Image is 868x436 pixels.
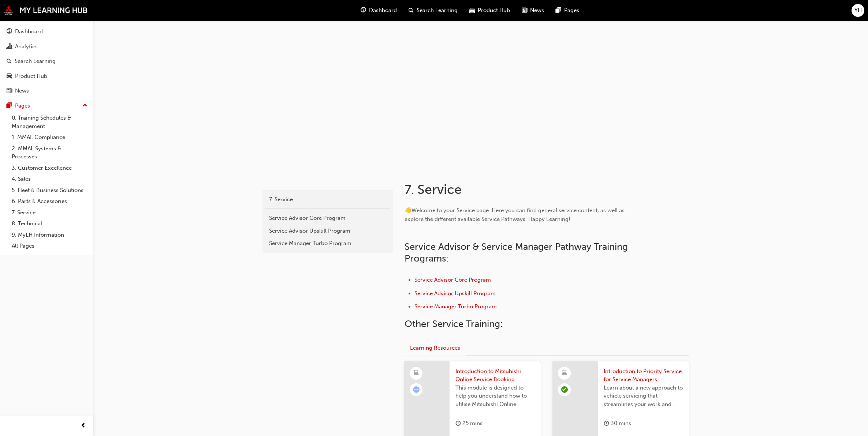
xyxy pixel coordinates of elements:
span: prev-icon [81,421,86,431]
a: Product Hub [3,69,90,83]
a: 1. MMAL Compliance [9,132,90,143]
a: car-iconProduct Hub [463,3,516,18]
div: 7. Service [269,195,386,204]
h1: 7. Service [405,181,645,198]
span: duration-icon [455,419,461,428]
a: 5. Fleet & Business Solutions [9,185,90,196]
span: duration-icon [604,419,609,428]
div: Service Advisor Core Program [269,214,386,222]
a: 7. Service [265,193,390,206]
a: 3. Customer Excellence [9,162,90,174]
div: 25 mins [455,419,483,428]
a: Service Advisor Core Program [414,277,491,283]
a: Service Advisor Upskill Program [265,225,390,237]
a: All Pages [9,240,90,252]
span: Dashboard [369,6,397,15]
button: Pages [3,99,90,113]
span: search-icon [7,58,12,65]
span: pages-icon [7,103,12,109]
div: Product Hub [15,72,47,80]
span: Product Hub [478,6,510,15]
div: Service Manager Turbo Program [269,239,386,248]
span: learningRecordVerb_ATTEMPT-icon [413,386,420,393]
span: car-icon [7,73,12,80]
a: Service Advisor Upskill Program [414,290,496,297]
a: 0. Training Schedules & Management [9,112,90,132]
span: Learn about a new approach to vehicle servicing that streamlines your work and provides a quicker... [604,384,683,409]
button: DashboardAnalyticsSearch LearningProduct HubNews [3,23,90,99]
span: car-icon [469,6,475,15]
a: 8. Technical [9,218,90,229]
span: Introduction to Priority Service for Service Managers [604,367,683,384]
a: 2. MMAL Systems & Processes [9,143,90,162]
button: YH [852,4,864,17]
a: search-iconSearch Learning [403,3,463,18]
a: Service Manager Turbo Program [414,303,497,310]
div: Search Learning [15,57,56,65]
span: up-icon [82,101,87,110]
span: guage-icon [361,6,366,15]
a: 7. Service [9,207,90,218]
span: news-icon [522,6,527,15]
div: News [15,87,29,95]
div: 30 mins [604,419,631,428]
a: Service Manager Turbo Program [265,237,390,250]
span: Introduction to Mitsubishi Online Service Booking [455,367,535,384]
span: pages-icon [556,6,561,15]
span: Service Advisor & Service Manager Pathway Training Programs: [405,241,630,264]
span: This module is designed to help you understand how to utilise Mitsubishi Online Service Booking i... [455,384,535,409]
span: 👋 [405,207,411,214]
a: Dashboard [3,25,90,38]
a: 9. MyLH Information [9,229,90,241]
a: Service Advisor Core Program [265,212,390,225]
a: guage-iconDashboard [355,3,403,18]
a: News [3,84,90,98]
span: Search Learning [417,6,458,15]
button: Learning Resources [405,341,466,355]
span: chart-icon [7,44,12,50]
span: Welcome to your Service page. Here you can find general service content, as well as explore the d... [405,207,626,222]
span: guage-icon [7,29,12,35]
a: news-iconNews [516,3,550,18]
div: Service Advisor Upskill Program [269,227,386,235]
span: YH [854,6,862,15]
a: Analytics [3,40,90,53]
span: search-icon [409,6,414,15]
span: Pages [564,6,579,15]
span: learningRecordVerb_PASS-icon [561,386,568,393]
span: Other Service Training: [405,318,503,330]
span: news-icon [7,88,12,94]
div: Analytics [15,42,38,51]
a: 4. Sales [9,173,90,185]
div: Pages [15,102,30,110]
div: Dashboard [15,27,43,36]
img: mmal [4,5,88,15]
a: 6. Parts & Accessories [9,196,90,207]
span: learningResourceType_ELEARNING-icon [562,368,567,378]
a: pages-iconPages [550,3,585,18]
span: News [530,6,544,15]
a: Search Learning [3,55,90,68]
span: learningResourceType_ELEARNING-icon [414,368,419,378]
